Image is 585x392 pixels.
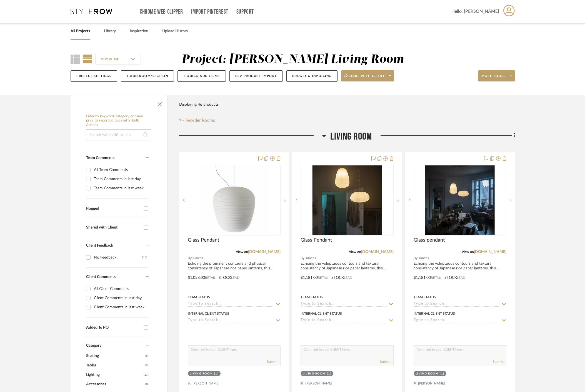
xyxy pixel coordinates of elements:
[94,294,147,302] div: Client Comments in last day
[302,372,326,376] div: Living Room
[86,206,141,211] div: Flagged
[301,237,332,243] span: Glass Pendant
[414,237,445,243] span: Glass pendant
[86,275,116,279] span: Client Comments
[451,8,499,15] span: Hello, [PERSON_NAME]
[304,255,316,261] span: Lumens
[86,370,142,379] span: Lighting
[154,98,165,109] button: Close
[188,255,192,261] span: By
[267,359,277,364] button: Submit
[188,302,274,307] input: Type to Search…
[286,70,337,82] button: Budget & Invoicing
[349,250,361,254] span: View on
[188,295,210,300] div: Team Status
[121,70,174,82] button: + Add Room/Section
[414,255,417,261] span: By
[414,302,500,307] input: Type to Search…
[104,28,116,35] a: Library
[71,28,90,35] a: All Projects
[301,295,323,300] div: Team Status
[186,117,215,124] span: Reorder Rooms
[86,129,151,140] input: Search within 46 results
[416,372,439,376] div: Living Room
[344,74,385,82] span: Share with client
[188,237,219,243] span: Glass Pendant
[71,70,117,82] button: Project Settings
[86,343,101,348] span: Category
[417,255,429,261] span: Lumens
[145,380,149,389] span: (8)
[94,175,147,183] div: Team Comments in last day
[327,372,332,376] div: (1)
[145,361,149,370] span: (5)
[440,372,444,376] div: (1)
[190,372,213,376] div: Living Room
[191,9,228,14] a: Import Pinterest
[312,165,382,235] img: Glass Pendant
[301,165,393,235] div: 0
[248,250,281,254] a: [DOMAIN_NAME]
[142,253,147,262] div: (16)
[474,250,506,254] a: [DOMAIN_NAME]
[86,351,144,361] span: Seating
[188,311,229,316] div: Internal Client Status
[86,114,151,127] h6: Filter by keyword, category or name prior to exporting to Excel or Bulk Actions
[301,318,387,323] input: Type to Search…
[236,250,248,254] span: View on
[301,311,342,316] div: Internal Client Status
[94,284,147,293] div: All Client Comments
[301,302,387,307] input: Type to Search…
[86,361,144,370] span: Tables
[86,156,114,160] span: Team Comments
[188,165,280,235] div: 0
[493,359,503,364] button: Submit
[188,318,274,323] input: Type to Search…
[414,311,455,316] div: Internal Client Status
[236,9,254,14] a: Support
[86,244,113,247] span: Client Feedback
[179,99,219,110] div: Displaying 46 products
[162,28,188,35] a: Upload History
[94,184,147,193] div: Team Comments in last week
[94,303,147,312] div: Client Comments in last week
[86,225,141,230] div: Shared with Client
[341,70,394,81] button: Share with client
[86,379,144,389] span: Accessories
[462,250,474,254] span: View on
[140,9,183,14] a: Chrome Web Clipper
[425,165,495,235] img: Glass pendant
[144,370,149,379] span: (21)
[130,28,148,35] a: Inspiration
[301,255,304,261] span: By
[182,54,404,65] div: Project: [PERSON_NAME] Living Room
[414,318,500,323] input: Type to Search…
[414,165,506,235] div: 0
[94,253,142,262] div: No Feedback
[380,359,391,364] button: Submit
[361,250,394,254] a: [DOMAIN_NAME]
[414,295,436,300] div: Team Status
[330,131,372,143] span: Living Room
[214,372,219,376] div: (1)
[179,117,215,124] button: Reorder Rooms
[199,165,269,235] img: Glass Pendant
[229,70,283,82] button: CSV Product Import
[478,70,515,81] button: More tools
[86,325,141,330] div: Added To PO
[192,255,203,261] span: Lumens
[94,165,147,174] div: All Team Comments
[177,70,226,82] button: + Quick Add Items
[481,74,506,82] span: More tools
[145,351,149,360] span: (5)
